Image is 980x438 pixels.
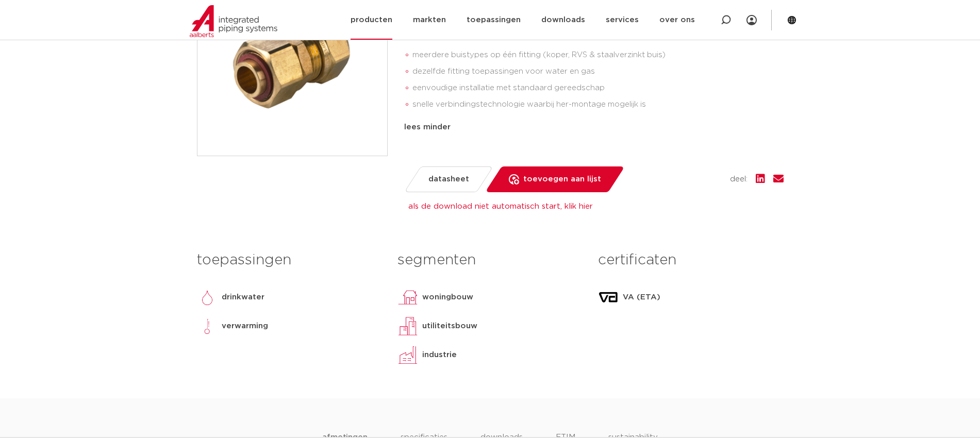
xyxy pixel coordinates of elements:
[623,291,660,304] p: VA (ETA)
[412,96,784,113] li: snelle verbindingstechnologie waarbij her-montage mogelijk is
[523,171,601,188] span: toevoegen aan lijst
[404,121,784,133] div: lees minder
[197,287,218,308] img: drinkwater
[222,291,264,304] p: drinkwater
[408,203,593,210] a: als de download niet automatisch start, klik hier
[598,250,783,271] h3: certificaten
[422,320,477,332] p: utiliteitsbouw
[428,171,469,188] span: datasheet
[404,166,493,192] a: datasheet
[598,287,619,308] img: VA (ETA)
[412,47,784,63] li: meerdere buistypes op één fitting (koper, RVS & staalverzinkt buis)
[422,349,457,361] p: industrie
[412,63,784,80] li: dezelfde fitting toepassingen voor water en gas
[397,250,583,271] h3: segmenten
[412,80,784,96] li: eenvoudige installatie met standaard gereedschap
[197,250,382,271] h3: toepassingen
[197,316,218,336] img: verwarming
[397,345,418,365] img: industrie
[730,173,748,186] span: deel:
[397,316,418,336] img: utiliteitsbouw
[397,287,418,308] img: woningbouw
[222,320,268,332] p: verwarming
[422,291,473,304] p: woningbouw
